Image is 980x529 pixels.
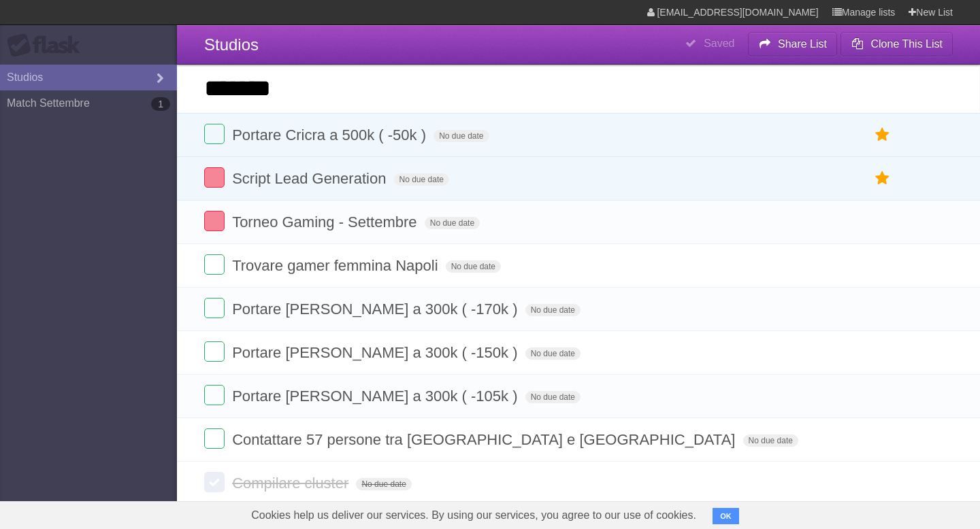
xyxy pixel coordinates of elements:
[425,217,480,229] span: No due date
[525,347,581,360] span: No due date
[434,130,489,142] span: No due date
[704,37,734,49] b: Saved
[743,434,798,447] span: No due date
[232,301,521,318] span: Portare [PERSON_NAME] a 300k ( -170k )
[748,32,838,56] button: Share List
[204,254,225,275] label: Done
[204,211,225,231] label: Done
[870,167,896,190] label: Star task
[232,126,429,143] span: Portare Cricra a 500k ( -50k )
[232,388,521,405] span: Portare [PERSON_NAME] a 300k ( -105k )
[232,257,441,274] span: Trovare gamer femmina Napoli
[232,170,389,187] span: Script Lead Generation
[232,431,738,448] span: Contattare 57 persone tra [GEOGRAPHIC_DATA] e [GEOGRAPHIC_DATA]
[232,475,352,492] span: Compilare cluster
[204,298,225,318] label: Done
[525,391,581,403] span: No due date
[238,502,710,529] span: Cookies help us deliver our services. By using our services, you agree to our use of cookies.
[204,124,225,144] label: Done
[525,304,581,316] span: No due date
[232,344,521,361] span: Portare [PERSON_NAME] a 300k ( -150k )
[394,173,449,186] span: No due date
[446,260,501,273] span: No due date
[232,214,420,231] span: Torneo Gaming - Settembre
[778,38,827,50] b: Share List
[204,35,259,54] span: Studios
[840,32,953,56] button: Clone This List
[204,341,225,362] label: Done
[151,97,170,111] b: 1
[204,472,225,492] label: Done
[204,167,225,188] label: Done
[713,508,739,524] button: OK
[356,478,411,490] span: No due date
[204,428,225,449] label: Done
[204,385,225,405] label: Done
[870,124,896,146] label: Star task
[7,33,88,58] div: Flask
[870,38,943,50] b: Clone This List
